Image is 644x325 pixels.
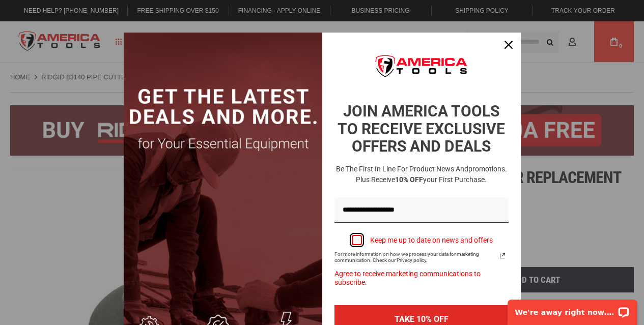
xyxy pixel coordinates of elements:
a: Read our Privacy Policy [496,250,509,262]
span: promotions. Plus receive your first purchase. [356,165,507,184]
svg: close icon [505,41,513,49]
span: For more information on how we process your data for marketing communication. Check our Privacy p... [334,251,496,263]
div: Agree to receive marketing communications to subscribe. [334,263,509,293]
strong: JOIN AMERICA TOOLS TO RECEIVE EXCLUSIVE OFFERS AND DEALS [338,102,505,155]
h3: Be the first in line for product news and [332,164,511,185]
strong: 10% OFF [395,175,423,184]
div: Keep me up to date on news and offers [370,236,493,245]
iframe: LiveChat chat widget [501,293,644,325]
button: Close [496,33,521,57]
svg: link icon [496,250,509,262]
input: Email field [334,197,509,223]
